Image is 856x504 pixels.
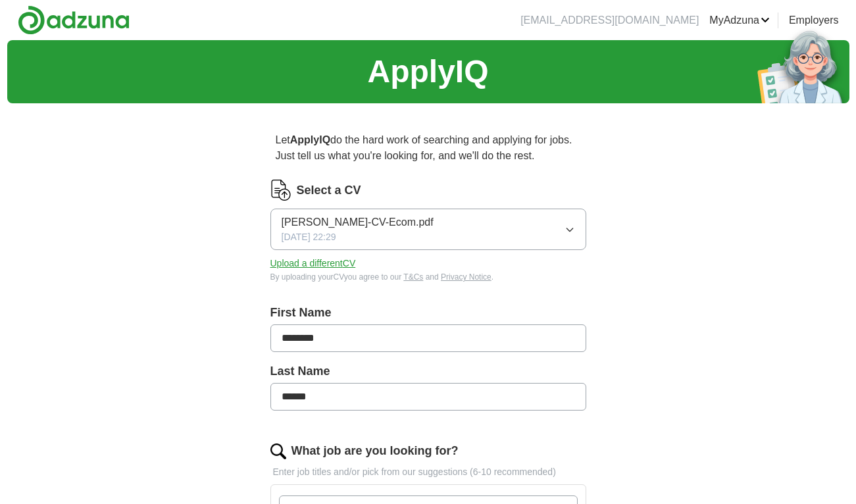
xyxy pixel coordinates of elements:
a: Employers [789,13,839,28]
img: search.png [270,443,286,459]
img: Adzuna logo [18,5,130,35]
li: [EMAIL_ADDRESS][DOMAIN_NAME] [520,13,699,28]
label: What job are you looking for? [291,442,459,460]
a: T&Cs [403,272,423,282]
p: Let do the hard work of searching and applying for jobs. Just tell us what you're looking for, an... [270,127,586,169]
img: CV Icon [270,180,291,201]
a: Privacy Notice [441,272,491,282]
p: Enter job titles and/or pick from our suggestions (6-10 recommended) [270,465,586,479]
strong: ApplyIQ [290,134,330,145]
a: MyAdzuna [709,13,770,28]
span: [DATE] 22:29 [282,230,336,244]
span: [PERSON_NAME]-CV-Ecom.pdf [282,214,434,230]
label: Select a CV [297,182,361,199]
label: Last Name [270,363,586,380]
label: First Name [270,304,586,322]
button: Upload a differentCV [270,257,356,270]
button: [PERSON_NAME]-CV-Ecom.pdf[DATE] 22:29 [270,209,586,250]
h1: ApplyIQ [367,48,488,95]
div: By uploading your CV you agree to our and . [270,271,586,283]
